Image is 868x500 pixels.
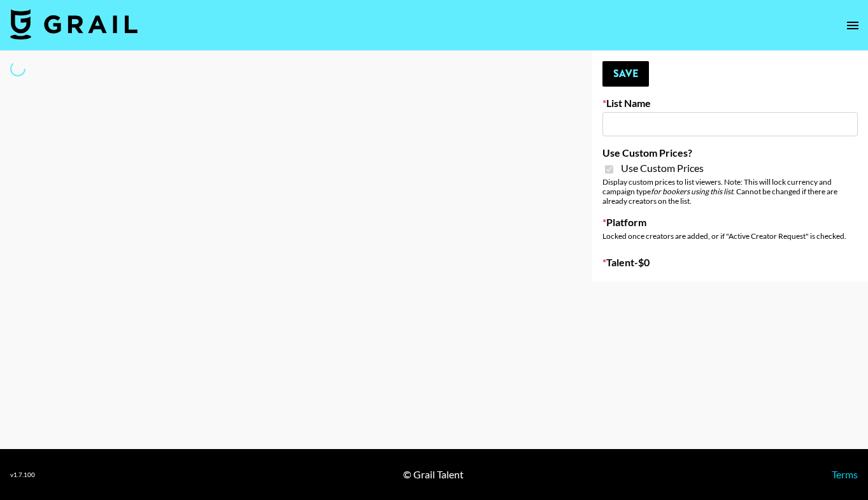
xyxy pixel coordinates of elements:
span: Use Custom Prices [621,162,704,175]
em: for bookers using this list [651,187,733,196]
label: Talent - $ 0 [602,256,858,269]
label: Use Custom Prices? [602,146,858,159]
label: Platform [602,216,858,229]
div: Locked once creators are added, or if "Active Creator Request" is checked. [602,231,858,241]
img: Grail Talent [10,9,138,39]
button: Save [602,61,649,87]
label: List Name [602,97,858,110]
div: v 1.7.100 [10,471,35,479]
div: Display custom prices to list viewers. Note: This will lock currency and campaign type . Cannot b... [602,177,858,206]
a: Terms [832,468,858,480]
div: © Grail Talent [403,468,464,481]
button: open drawer [840,13,865,38]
